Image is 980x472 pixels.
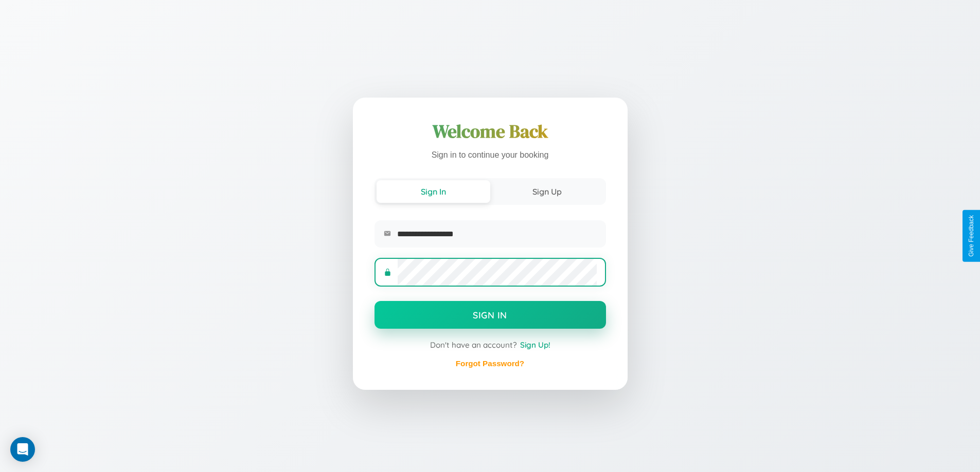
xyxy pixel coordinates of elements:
div: Give Feedback [968,215,975,257]
a: Forgot Password? [456,359,524,368]
h1: Welcome Back [375,119,606,144]
button: Sign In [375,301,606,329]
button: Sign Up [490,180,604,203]
span: Sign Up! [520,340,550,350]
div: Don't have an account? [375,340,606,350]
button: Sign In [377,180,490,203]
p: Sign in to continue your booking [375,148,606,163]
div: Open Intercom Messenger [10,437,35,462]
